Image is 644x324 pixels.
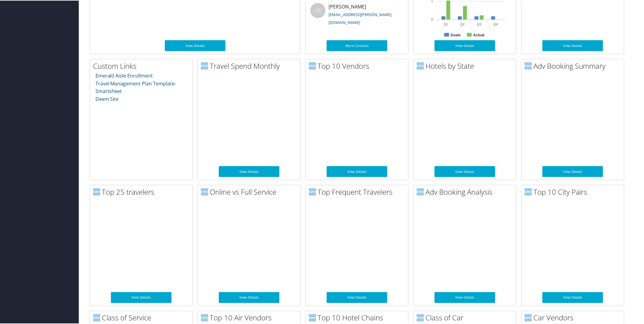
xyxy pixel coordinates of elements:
[327,166,387,177] a: View Details
[417,314,424,321] img: domo-logo.png
[525,60,624,71] h2: Adv Booking Summary
[460,22,465,25] text: Q2
[417,62,424,69] img: domo-logo.png
[93,186,192,197] h2: Top 25 travelers
[165,40,225,51] a: View Details
[451,32,461,37] text: Goals
[95,80,176,94] a: Travel Management Plan Template- Smartsheet
[525,188,532,195] img: domo-logo.png
[493,22,498,25] text: Q4
[329,11,392,25] a: [EMAIL_ADDRESS][PERSON_NAME][DOMAIN_NAME]
[219,292,279,303] a: View Details
[542,292,603,303] a: View Details
[525,314,532,321] img: domo-logo.png
[417,60,516,71] h2: Hotels by State
[309,60,408,71] h2: Top 10 Vendors
[444,22,448,25] text: Q1
[219,166,279,177] a: View Details
[93,314,100,321] img: domo-logo.png
[307,2,407,27] li: [PERSON_NAME]
[309,186,408,197] h2: Top Frequent Travelers
[201,186,300,197] h2: Online vs Full Service
[473,32,485,37] text: Actual
[93,312,192,322] h2: Class of Service
[95,72,153,78] a: Emerald Aisle Enrollment
[431,17,433,21] tspan: 0
[477,22,482,25] text: Q3
[95,95,119,102] a: Deem Site
[93,188,100,195] img: domo-logo.png
[525,62,532,69] img: domo-logo.png
[309,188,316,195] img: domo-logo.png
[327,292,387,303] a: View Details
[417,312,516,322] h2: Class of Car
[201,314,208,321] img: domo-logo.png
[111,292,172,303] a: View Details
[327,40,387,51] a: More Contacts
[309,312,408,322] h2: Top 10 Hotel Chains
[201,312,300,322] h2: Top 10 Air Vendors
[417,188,424,195] img: domo-logo.png
[525,312,624,322] h2: Car Vendors
[542,166,603,177] a: View Details
[309,62,316,69] img: domo-logo.png
[93,60,192,71] h2: Custom Links
[435,166,495,177] a: View Details
[201,60,300,71] h2: Travel Spend Monthly
[201,188,208,195] img: domo-logo.png
[435,40,495,51] a: View Details
[309,314,316,321] img: domo-logo.png
[435,292,495,303] a: View Details
[542,40,603,51] a: View Details
[417,186,516,197] h2: Adv Booking Analysis
[201,62,208,69] img: domo-logo.png
[310,2,325,18] div: LB
[525,186,624,197] h2: Top 10 City Pairs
